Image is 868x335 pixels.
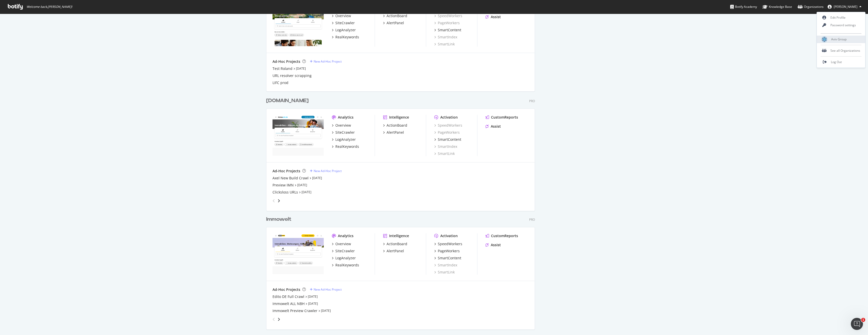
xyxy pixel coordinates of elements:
a: Immowelt ALL NBH [273,301,305,306]
a: Assist [485,242,501,247]
div: LogAnalyzer [335,256,356,261]
a: Clicksloss URLs [273,190,298,195]
div: Test Roland [273,66,292,71]
span: Welcome back, [PERSON_NAME] ! [26,5,72,9]
a: Immowelt [266,216,293,223]
a: Edito DE Full Crawl [273,294,304,299]
div: New Ad-Hoc Project [314,287,342,292]
div: New Ad-Hoc Project [314,59,342,64]
a: LIFC prod [273,80,288,85]
div: ActionBoard [387,13,407,18]
div: Analytics [338,233,354,238]
div: SmartContent [438,256,461,261]
a: SmartIndex [434,144,457,149]
a: AlertPanel [383,130,404,135]
a: PageWorkers [434,130,460,135]
div: Overview [335,13,351,18]
a: SmartLink [434,42,455,47]
a: LogAnalyzer [332,27,356,33]
div: Ad-Hoc Projects [273,59,300,64]
a: SpeedWorkers [434,241,462,246]
div: Organizations [798,4,824,9]
div: New Ad-Hoc Project [314,169,342,173]
a: Preview IMN [273,183,294,188]
div: [DOMAIN_NAME] [266,97,309,104]
div: Overview [335,123,351,128]
a: [DATE] [296,66,306,71]
div: CustomReports [491,115,518,120]
div: See all Organizations [817,47,865,54]
div: Pro [529,217,535,222]
div: SpeedWorkers [434,13,462,18]
a: Password settings [817,21,865,29]
a: SiteCrawler [332,20,355,25]
a: SmartContent [434,27,461,33]
a: RealKeywords [332,144,359,149]
span: Björn Darko [834,5,857,9]
a: PageWorkers [434,20,460,25]
a: RealKeywords [332,35,359,40]
a: AlertPanel [383,20,404,25]
a: Immowelt Preview Crawler [273,308,317,313]
a: ActionBoard [383,123,407,128]
div: SmartContent [438,137,461,142]
div: Overview [335,241,351,246]
a: Edit Profile [817,14,865,21]
div: Activation [440,115,458,120]
a: CustomReports [485,233,518,238]
div: Knowledge Base [763,4,792,9]
iframe: Intercom live chat [851,318,863,330]
a: [DOMAIN_NAME] [266,97,311,104]
div: AlertPanel [387,248,404,254]
button: [PERSON_NAME] [824,3,865,11]
a: [DATE] [302,190,311,194]
a: SpeedWorkers [434,123,462,128]
a: URL resolver scrapping [273,73,312,78]
div: angle-right [277,198,281,203]
div: SiteCrawler [335,130,355,135]
div: Intelligence [389,115,409,120]
a: AlertPanel [383,248,404,254]
a: SmartLink [434,270,455,275]
div: LogAnalyzer [335,137,356,142]
div: Analytics [338,115,354,120]
div: SiteCrawler [335,248,355,254]
div: ActionBoard [387,241,407,246]
a: LogAnalyzer [332,137,356,142]
div: Assist [491,242,501,247]
a: Overview [332,241,351,246]
a: SmartContent [434,137,461,142]
div: RealKeywords [335,35,359,40]
a: LogAnalyzer [332,256,356,261]
a: New Ad-Hoc Project [310,287,342,292]
div: LogAnalyzer [335,27,356,33]
div: RealKeywords [335,263,359,268]
div: Ad-Hoc Projects [273,169,300,174]
a: CustomReports [485,115,518,120]
a: Axel New Build Crawl [273,176,309,181]
a: Overview [332,123,351,128]
div: angle-left [270,315,277,323]
div: AlertPanel [387,130,404,135]
a: Overview [332,13,351,18]
a: SiteCrawler [332,130,355,135]
div: AlertPanel [387,20,404,25]
a: Log Out [817,58,865,66]
div: CustomReports [491,233,518,238]
span: 1 [861,318,865,322]
div: Immowelt [266,216,291,223]
div: SiteCrawler [335,20,355,25]
div: angle-right [277,317,281,322]
img: logic-immo.com [273,5,324,46]
a: PageWorkers [434,248,460,254]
